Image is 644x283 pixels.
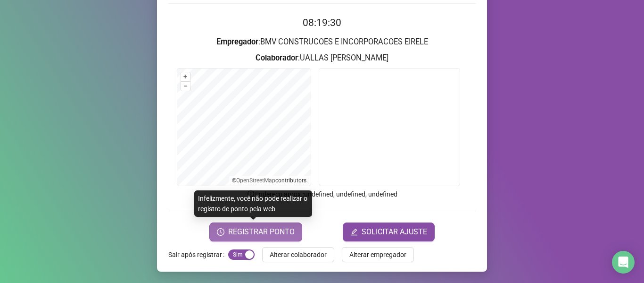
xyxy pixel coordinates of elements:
span: edit [350,228,358,236]
li: © contributors. [232,177,308,184]
p: Endereço aprox. : undefined, undefined, undefined [168,189,476,199]
h3: : UALLAS [PERSON_NAME] [168,52,476,64]
strong: Colaborador [256,53,298,62]
span: info-circle [247,189,255,198]
strong: Empregador [216,37,258,46]
button: + [181,72,190,81]
span: SOLICITAR AJUSTE [362,226,427,238]
time: 08:19:30 [303,17,341,28]
button: Alterar empregador [342,247,414,262]
button: editSOLICITAR AJUSTE [343,223,435,241]
div: Open Intercom Messenger [612,251,635,274]
button: Alterar colaborador [262,247,334,262]
span: Alterar empregador [349,249,406,260]
label: Sair após registrar [168,247,228,262]
button: – [181,82,190,91]
h3: : BMV CONSTRUCOES E INCORPORACOES EIRELE [168,36,476,48]
button: REGISTRAR PONTO [209,223,302,241]
div: Infelizmente, você não pode realizar o registro de ponto pela web [194,190,312,217]
span: REGISTRAR PONTO [228,226,295,238]
span: Alterar colaborador [270,249,327,260]
a: OpenStreetMap [236,177,275,184]
span: clock-circle [217,228,224,236]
